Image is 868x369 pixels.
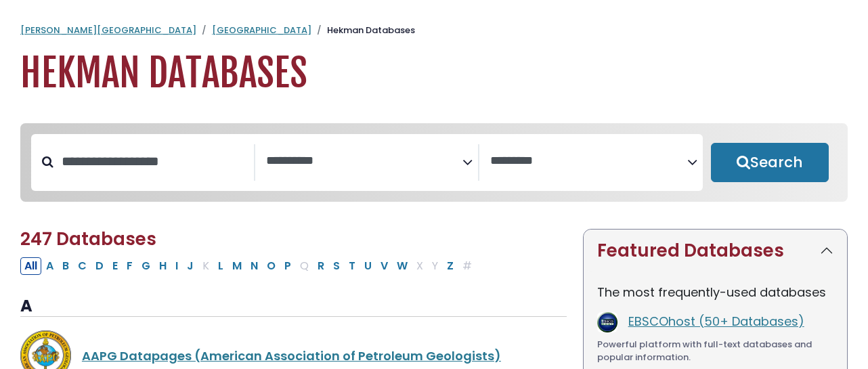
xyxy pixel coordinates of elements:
button: Filter Results N [246,257,262,275]
button: Filter Results P [280,257,295,275]
button: Filter Results H [155,257,171,275]
button: Filter Results B [58,257,73,275]
a: [PERSON_NAME][GEOGRAPHIC_DATA] [20,24,196,37]
button: Submit for Search Results [711,143,829,182]
button: Filter Results S [329,257,344,275]
textarea: Search [490,154,687,169]
button: All [20,257,41,275]
button: Filter Results Z [443,257,458,275]
button: Filter Results U [360,257,376,275]
a: EBSCOhost (50+ Databases) [628,313,804,330]
button: Filter Results T [345,257,360,275]
button: Filter Results L [214,257,227,275]
button: Filter Results D [91,257,108,275]
button: Filter Results O [263,257,280,275]
button: Filter Results E [108,257,122,275]
button: Filter Results W [393,257,412,275]
nav: Search filters [20,123,848,202]
div: Alpha-list to filter by first letter of database name [20,257,477,274]
button: Filter Results G [137,257,154,275]
a: AAPG Datapages (American Association of Petroleum Geologists) [82,347,501,364]
button: Filter Results I [171,257,182,275]
h3: A [20,297,567,317]
button: Filter Results M [228,257,246,275]
div: Powerful platform with full-text databases and popular information. [597,338,833,364]
button: Filter Results C [74,257,91,275]
a: [GEOGRAPHIC_DATA] [212,24,311,37]
li: Hekman Databases [311,24,415,37]
button: Filter Results F [123,257,137,275]
button: Featured Databases [584,230,847,272]
button: Filter Results J [183,257,198,275]
h1: Hekman Databases [20,51,848,96]
input: Search database by title or keyword [53,150,254,173]
p: The most frequently-used databases [597,283,833,301]
span: 247 Databases [20,227,156,251]
button: Filter Results R [313,257,328,275]
textarea: Search [266,154,462,169]
nav: breadcrumb [20,24,848,37]
button: Filter Results V [376,257,392,275]
button: Filter Results A [42,257,58,275]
